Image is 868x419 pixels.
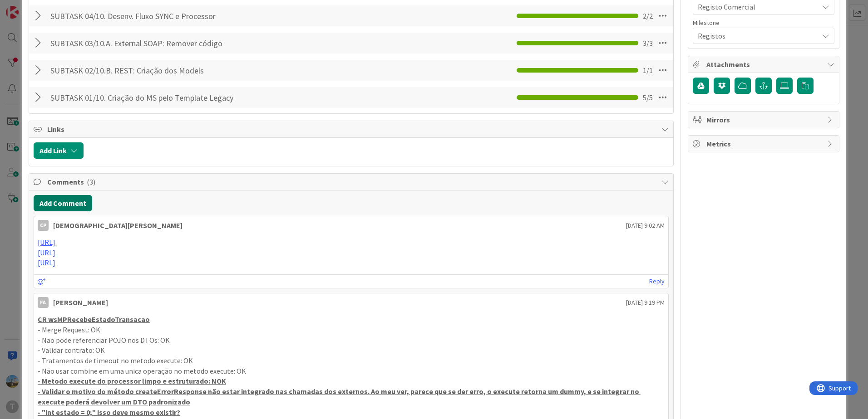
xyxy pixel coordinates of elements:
[706,138,823,149] span: Metrics
[643,92,653,103] span: 5 / 5
[34,142,84,159] button: Add Link
[38,315,150,324] u: CR wsMPRecebeEstadoTransacao
[38,220,49,231] div: CP
[47,176,657,187] span: Comments
[38,297,49,308] div: FA
[53,297,108,308] div: [PERSON_NAME]
[38,258,55,267] a: [URL]
[706,114,823,125] span: Mirrors
[643,10,653,21] span: 2 / 2
[649,276,665,287] a: Reply
[626,298,665,307] span: [DATE] 9:19 PM
[698,0,814,13] span: Registo Comercial
[643,65,653,76] span: 1 / 1
[706,59,823,70] span: Attachments
[38,387,641,406] u: - Validar o motivo do método createErrorResponse não estar integrado nas chamadas dos externos. A...
[53,220,182,231] div: [DEMOGRAPHIC_DATA][PERSON_NAME]
[698,29,814,42] span: Registos
[38,408,180,417] u: - "int estado = 0;" isso deve mesmo existir?
[47,62,252,78] input: Add Checklist...
[34,195,92,211] button: Add Comment
[693,19,834,26] div: Milestone
[38,376,226,385] u: - Metodo execute do processor limpo e estruturado: NOK
[47,35,252,51] input: Add Checklist...
[87,177,95,186] span: ( 3 )
[19,1,41,12] span: Support
[38,238,55,247] a: [URL]
[626,221,665,230] span: [DATE] 9:02 AM
[47,124,657,135] span: Links
[38,335,665,346] p: - Não pode referenciar POJO nos DTOs: OK
[47,89,252,106] input: Add Checklist...
[643,38,653,49] span: 3 / 3
[38,248,55,257] a: [URL]
[38,356,665,366] p: - Tratamentos de timeout no metodo execute: OK
[38,345,665,356] p: - Validar contrato: OK
[47,8,252,24] input: Add Checklist...
[38,325,665,335] p: - Merge Request: OK
[38,366,665,376] p: - Não usar combine em uma unica operação no metodo execute: OK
